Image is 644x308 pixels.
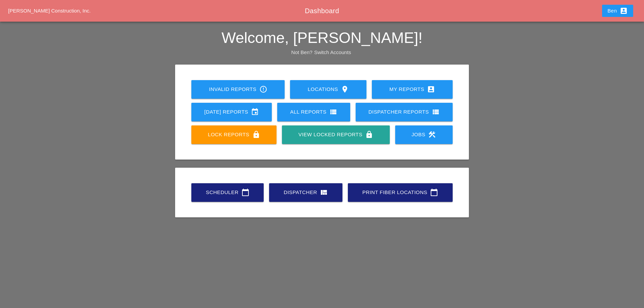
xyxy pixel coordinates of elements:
[282,125,389,144] a: View Locked Reports
[348,183,453,202] a: Print Fiber Locations
[406,131,442,139] div: Jobs
[341,85,349,93] i: location_on
[269,183,342,202] a: Dispatcher
[191,80,285,99] a: Invalid Reports
[366,108,442,116] div: Dispatcher Reports
[314,49,351,55] a: Switch Accounts
[427,85,435,93] i: account_box
[191,183,264,202] a: Scheduler
[395,125,453,144] a: Jobs
[428,131,436,139] i: construction
[202,108,261,116] div: [DATE] Reports
[305,7,339,15] span: Dashboard
[202,188,253,196] div: Scheduler
[259,85,267,93] i: error_outline
[320,188,328,196] i: view_quilt
[202,131,266,139] div: Lock Reports
[291,49,313,55] span: Not Ben?
[620,7,628,15] i: account_box
[252,131,260,139] i: lock
[383,85,442,93] div: My Reports
[290,80,366,99] a: Locations
[8,8,91,14] a: [PERSON_NAME] Construction, Inc.
[251,108,259,116] i: event
[191,103,272,121] a: [DATE] Reports
[607,7,628,15] div: Ben
[277,103,350,121] a: All Reports
[191,125,277,144] a: Lock Reports
[356,103,453,121] a: Dispatcher Reports
[430,188,438,196] i: calendar_today
[329,108,337,116] i: view_list
[372,80,453,99] a: My Reports
[359,188,442,196] div: Print Fiber Locations
[301,85,355,93] div: Locations
[602,5,633,17] button: Ben
[202,85,274,93] div: Invalid Reports
[365,131,373,139] i: lock
[288,108,339,116] div: All Reports
[432,108,440,116] i: view_list
[293,131,379,139] div: View Locked Reports
[280,188,332,196] div: Dispatcher
[241,188,249,196] i: calendar_today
